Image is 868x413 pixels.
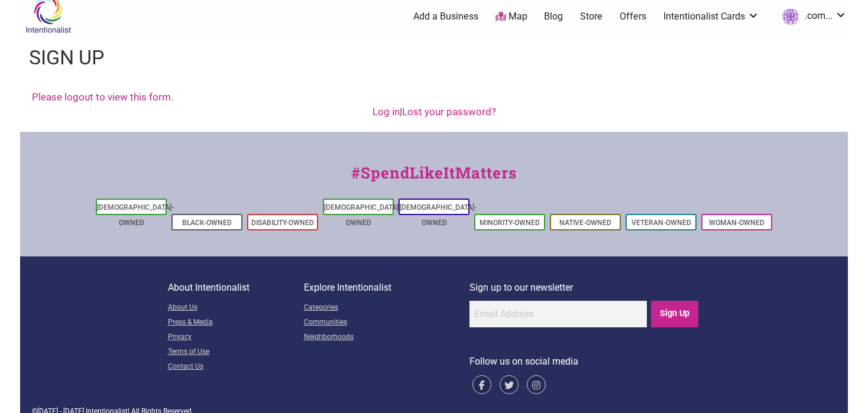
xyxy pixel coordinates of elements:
[97,203,174,227] a: [DEMOGRAPHIC_DATA]-Owned
[168,301,304,316] a: About Us
[480,219,540,227] a: Minority-Owned
[304,330,469,345] a: Neighborhoods
[400,203,477,227] a: [DEMOGRAPHIC_DATA]-Owned
[413,10,478,23] a: Add a Business
[304,280,469,295] p: Explore Intentionalist
[559,219,611,227] a: Native-Owned
[251,219,314,227] a: Disability-Owned
[663,10,759,23] a: Intentionalist Cards
[304,301,469,316] a: Categories
[324,203,401,227] a: [DEMOGRAPHIC_DATA]-Owned
[168,345,304,360] a: Terms of Use
[168,316,304,330] a: Press & Media
[495,10,527,24] a: Map
[20,161,848,196] div: #SpendLikeItMatters
[580,10,603,23] a: Store
[469,280,701,295] p: Sign up to our newsletter
[544,10,563,23] a: Blog
[168,330,304,345] a: Privacy
[182,219,232,227] a: Black-Owned
[620,10,646,23] a: Offers
[373,106,400,118] a: Log in
[469,354,701,369] p: Follow us on social media
[168,360,304,375] a: Contact Us
[709,219,765,227] a: Woman-Owned
[402,106,496,118] a: Lost your password?
[776,6,847,27] a: .com...
[29,44,104,72] h1: Sign up
[631,219,691,227] a: Veteran-Owned
[32,105,836,120] div: |
[168,280,304,295] p: About Intentionalist
[469,301,647,327] input: Email Address
[304,316,469,330] a: Communities
[32,91,173,103] a: Please logout to view this form.
[651,301,699,327] input: Sign Up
